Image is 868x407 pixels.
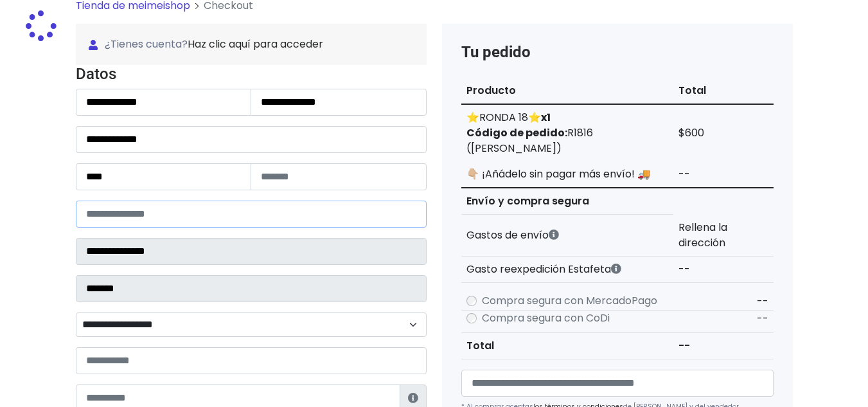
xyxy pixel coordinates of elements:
[466,125,567,140] strong: Código de pedido:
[673,161,773,188] td: --
[673,104,773,161] td: $600
[461,161,674,188] td: 👇🏼 ¡Añádelo sin pagar más envío! 🚚
[89,37,414,52] span: ¿Tienes cuenta?
[461,256,674,282] th: Gasto reexpedición Estafeta
[461,78,674,104] th: Producto
[461,215,674,257] th: Gastos de envío
[673,78,773,104] th: Total
[461,104,674,161] td: ⭐RONDA 18⭐
[673,332,773,359] td: --
[76,65,427,84] h4: Datos
[408,393,418,403] i: Estafeta lo usará para ponerse en contacto en caso de tener algún problema con el envío
[461,43,774,62] h4: Tu pedido
[549,230,559,240] i: Los gastos de envío dependen de códigos postales. ¡Te puedes llevar más productos en un solo envío !
[757,311,768,326] span: --
[757,294,768,309] span: --
[461,188,674,215] th: Envío y compra segura
[461,332,674,359] th: Total
[482,293,657,309] label: Compra segura con MercadoPago
[673,256,773,282] td: --
[466,125,669,156] p: R1816 ([PERSON_NAME])
[541,110,551,125] strong: x1
[482,311,610,326] label: Compra segura con CoDi
[673,215,773,257] td: Rellena la dirección
[188,37,323,51] a: Haz clic aquí para acceder
[611,264,621,274] i: Estafeta cobra este monto extra por ser un CP de difícil acceso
